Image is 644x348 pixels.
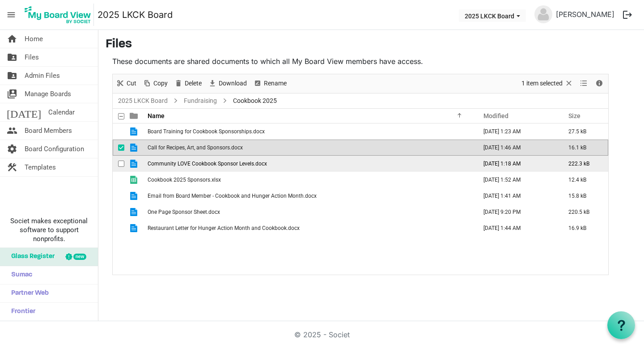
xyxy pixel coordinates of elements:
img: no-profile-picture.svg [534,5,552,23]
span: home [7,30,17,48]
td: Board Training for Cookbook Sponsorships.docx is template cell column header Name [145,123,474,140]
span: Home [25,30,43,48]
span: Restaurant Letter for Hunger Action Month and Cookbook.docx [148,225,300,231]
span: Board Configuration [25,140,84,158]
span: switch_account [7,85,17,103]
td: checkbox [113,204,124,220]
td: 220.5 kB is template cell column header Size [559,204,608,220]
td: checkbox [113,220,124,236]
button: Details [593,78,606,89]
a: [PERSON_NAME] [552,5,618,23]
button: Delete [173,78,203,89]
span: settings [7,140,17,158]
td: 16.1 kB is template cell column header Size [559,140,608,156]
button: 2025 LKCK Board dropdownbutton [459,9,526,22]
span: Admin Files [25,67,60,85]
span: One Page Sponsor Sheet.docx [148,209,220,215]
span: Calendar [48,103,75,121]
span: folder_shared [7,67,17,85]
td: is template cell column header type [124,123,145,140]
div: Clear selection [518,74,576,93]
td: September 09, 2025 1:23 AM column header Modified [474,123,559,140]
span: Modified [483,112,508,119]
button: logout [618,5,637,24]
td: Email from Board Member - Cookbook and Hunger Action Month.docx is template cell column header Name [145,188,474,204]
td: 27.5 kB is template cell column header Size [559,123,608,140]
span: menu [3,6,20,23]
span: people [7,122,17,140]
td: is template cell column header type [124,188,145,204]
a: Fundraising [182,95,219,106]
div: Rename [250,74,290,93]
td: One Page Sponsor Sheet.docx is template cell column header Name [145,204,474,220]
td: September 09, 2025 1:46 AM column header Modified [474,140,559,156]
span: Rename [263,78,288,89]
td: is template cell column header type [124,140,145,156]
span: Societ makes exceptional software to support nonprofits. [4,216,94,243]
a: © 2025 - Societ [294,330,350,339]
span: Size [568,112,580,119]
div: Details [592,74,607,93]
td: checkbox [113,188,124,204]
span: Partner Web [7,284,49,302]
span: Cut [126,78,137,89]
span: Download [218,78,248,89]
td: September 09, 2025 1:44 AM column header Modified [474,220,559,236]
button: Download [207,78,249,89]
td: Restaurant Letter for Hunger Action Month and Cookbook.docx is template cell column header Name [145,220,474,236]
button: Selection [520,78,575,89]
span: [DATE] [7,103,41,121]
button: Copy [141,78,169,89]
span: Board Members [25,122,72,140]
td: checkbox [113,123,124,140]
td: 15.8 kB is template cell column header Size [559,188,608,204]
span: Community LOVE Cookbook Sponsor Levels.docx [148,161,267,167]
td: 16.9 kB is template cell column header Size [559,220,608,236]
button: Rename [252,78,288,89]
div: new [73,254,86,260]
div: Delete [171,74,205,93]
td: September 09, 2025 1:18 AM column header Modified [474,156,559,172]
td: is template cell column header type [124,220,145,236]
td: September 09, 2025 1:41 AM column header Modified [474,188,559,204]
span: Board Training for Cookbook Sponsorships.docx [148,128,265,135]
span: Name [148,112,165,119]
div: Copy [140,74,171,93]
span: Glass Register [7,248,55,266]
a: My Board View Logo [22,4,97,26]
span: Email from Board Member - Cookbook and Hunger Action Month.docx [148,193,317,199]
span: Files [25,48,39,66]
td: September 09, 2025 1:52 AM column header Modified [474,172,559,188]
h3: Files [106,37,637,52]
td: checkbox [113,156,124,172]
button: Cut [114,78,138,89]
span: folder_shared [7,48,17,66]
span: construction [7,158,17,176]
p: These documents are shared documents to which all My Board View members have access. [112,56,609,67]
button: View dropdownbutton [578,78,589,89]
td: Cookbook 2025 Sponsors.xlsx is template cell column header Name [145,172,474,188]
span: Call for Recipes, Art, and Sponsors.docx [148,144,243,151]
td: checkbox [113,172,124,188]
span: Delete [184,78,203,89]
td: Call for Recipes, Art, and Sponsors.docx is template cell column header Name [145,140,474,156]
div: Cut [113,74,140,93]
div: Download [205,74,250,93]
span: Templates [25,158,56,176]
span: Frontier [7,303,35,321]
span: Cookbook 2025 Sponsors.xlsx [148,177,221,183]
td: 222.3 kB is template cell column header Size [559,156,608,172]
span: 1 item selected [521,78,563,89]
td: 12.4 kB is template cell column header Size [559,172,608,188]
span: Copy [153,78,169,89]
span: Manage Boards [25,85,71,103]
td: Community LOVE Cookbook Sponsor Levels.docx is template cell column header Name [145,156,474,172]
td: checkbox [113,140,124,156]
div: View [576,74,592,93]
span: Cookbook 2025 [231,95,279,106]
a: 2025 LKCK Board [97,6,173,24]
td: is template cell column header type [124,172,145,188]
span: Sumac [7,266,32,284]
td: is template cell column header type [124,204,145,220]
img: My Board View Logo [22,4,94,26]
